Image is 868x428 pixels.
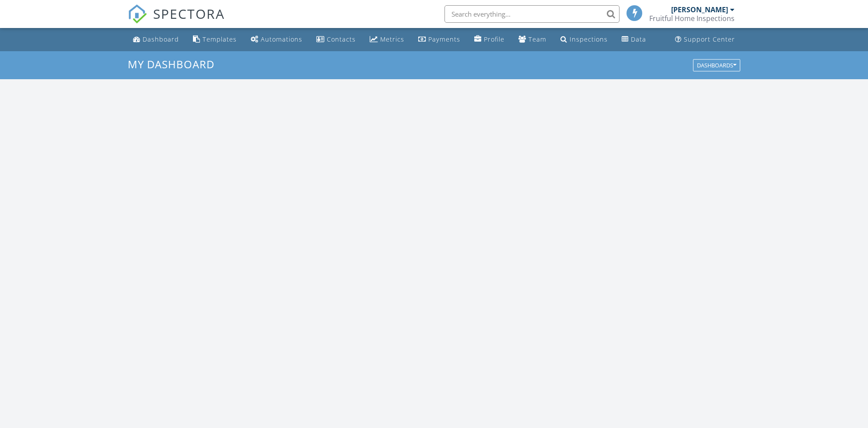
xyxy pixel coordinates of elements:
[484,35,504,43] div: Profile
[153,4,225,23] span: SPECTORA
[313,32,359,48] a: Contacts
[693,59,740,71] button: Dashboards
[671,5,728,14] div: [PERSON_NAME]
[203,35,237,43] div: Templates
[684,35,735,43] div: Support Center
[128,57,214,71] span: My Dashboard
[428,35,460,43] div: Payments
[618,32,650,48] a: Data
[189,32,240,48] a: Templates
[129,32,182,48] a: Dashboard
[672,32,738,48] a: Support Center
[631,35,646,43] div: Data
[515,32,550,48] a: Team
[143,35,179,43] div: Dashboard
[128,12,225,30] a: SPECTORA
[128,4,147,24] img: The Best Home Inspection Software - Spectora
[380,35,404,43] div: Metrics
[444,5,619,23] input: Search everything...
[415,32,464,48] a: Payments
[366,32,408,48] a: Metrics
[649,14,735,23] div: Fruitful Home Inspections
[327,35,356,43] div: Contacts
[528,35,546,43] div: Team
[247,32,306,48] a: Automations (Basic)
[570,35,608,43] div: Inspections
[471,32,508,48] a: Company Profile
[261,35,302,43] div: Automations
[557,32,611,48] a: Inspections
[697,62,736,68] div: Dashboards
